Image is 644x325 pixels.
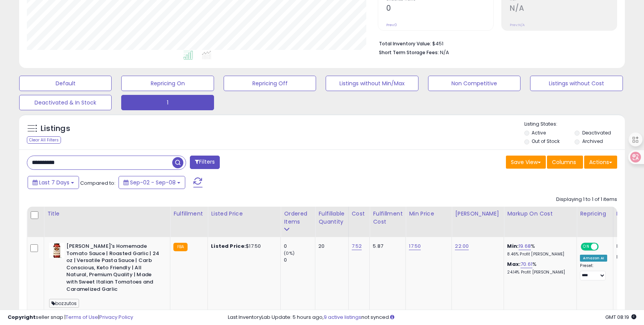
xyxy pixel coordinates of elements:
b: Short Term Storage Fees: [379,49,439,56]
a: 9 active listings [324,313,361,321]
div: % [507,243,571,257]
h5: Listings [41,123,70,134]
span: bozzutos [49,299,79,308]
div: 0 [284,243,315,250]
span: Last 7 Days [39,179,69,186]
h2: N/A [510,4,617,14]
button: Actions [584,156,617,169]
b: Listed Price: [211,242,246,250]
a: 22.00 [455,242,469,250]
span: Columns [552,158,576,166]
label: Archived [582,138,603,144]
button: Listings without Min/Max [326,76,418,91]
button: Filters [190,156,220,169]
img: 41fMehpTEWL._SL40_.jpg [49,243,64,258]
div: Listed Price [211,210,277,218]
button: Deactivated & In Stock [19,95,112,110]
button: 1 [121,95,214,110]
small: Prev: N/A [510,23,525,27]
span: OFF [598,244,610,250]
li: $451 [379,38,611,48]
span: Sep-02 - Sep-08 [130,179,176,186]
th: The percentage added to the cost of goods (COGS) that forms the calculator for Min & Max prices. [504,207,577,237]
div: Preset: [580,263,607,280]
small: Prev: 0 [386,23,397,27]
span: Compared to: [80,179,115,187]
div: 0 [284,257,315,264]
div: Displaying 1 to 1 of 1 items [556,196,617,203]
div: [PERSON_NAME] [455,210,501,218]
div: Fulfillable Quantity [318,210,345,226]
div: Ordered Items [284,210,312,226]
div: 5.87 [373,243,400,250]
a: 17.50 [409,242,421,250]
b: Min: [507,242,519,250]
small: (0%) [284,250,295,256]
span: ON [582,244,591,250]
p: 8.46% Profit [PERSON_NAME] [507,252,571,257]
a: Terms of Use [66,313,98,321]
div: % [507,261,571,275]
strong: Max: [616,253,630,260]
div: Fulfillment [173,210,204,218]
a: 7.52 [352,242,362,250]
span: N/A [440,49,449,56]
a: 19.68 [519,242,531,250]
div: Markup on Cost [507,210,573,218]
button: Sep-02 - Sep-08 [119,176,185,189]
div: Clear All Filters [27,136,61,144]
label: Active [532,129,546,136]
button: Columns [547,156,583,169]
button: Last 7 Days [28,176,79,189]
button: Save View [506,156,546,169]
strong: Copyright [8,313,36,321]
button: Repricing Off [224,76,316,91]
a: Privacy Policy [99,313,133,321]
p: 24.14% Profit [PERSON_NAME] [507,270,571,275]
button: Default [19,76,112,91]
button: Non Competitive [428,76,520,91]
strong: Min: [616,242,628,250]
div: Amazon AI [580,255,607,262]
b: Total Inventory Value: [379,40,431,47]
b: [PERSON_NAME]'s Homemade Tomato Sauce | Roasted Garlic | 24 oz | Versatile Pasta Sauce | Carb Con... [66,243,160,295]
div: Cost [352,210,367,218]
div: Min Price [409,210,448,218]
b: Max: [507,260,520,268]
button: Repricing On [121,76,214,91]
label: Deactivated [582,129,611,136]
div: Fulfillment Cost [373,210,402,226]
p: Listing States: [524,121,625,128]
a: 70.61 [520,260,532,268]
div: 20 [318,243,342,250]
small: FBA [173,243,188,251]
button: Listings without Cost [530,76,623,91]
div: $17.50 [211,243,275,250]
div: Last InventoryLab Update: 5 hours ago, not synced. [228,314,636,321]
div: Repricing [580,210,609,218]
div: Title [47,210,167,218]
div: seller snap | | [8,314,133,321]
label: Out of Stock [532,138,560,144]
h2: 0 [386,4,493,14]
span: 2025-09-17 08:19 GMT [605,313,636,321]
